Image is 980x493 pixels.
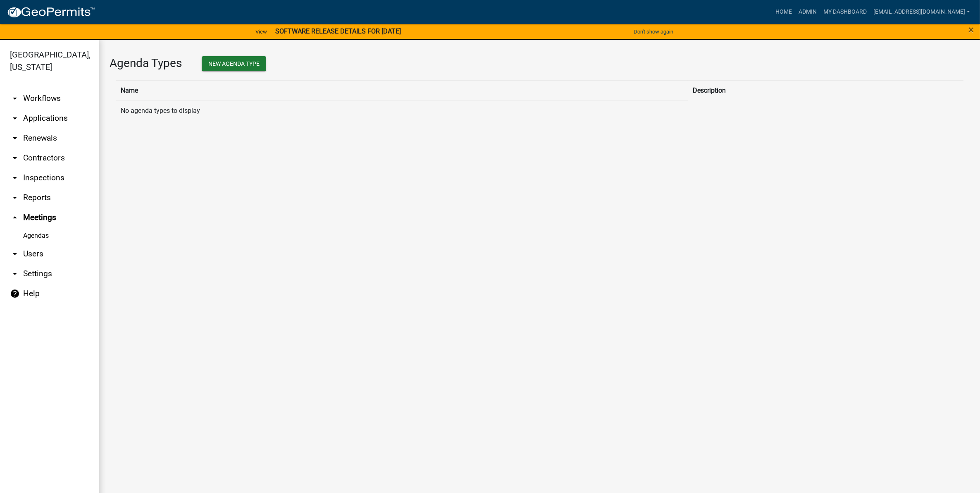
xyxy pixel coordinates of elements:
[202,56,266,71] button: New Agenda Type
[10,213,20,223] i: arrow_drop_up
[252,25,270,38] a: View
[10,113,20,123] i: arrow_drop_down
[870,4,973,20] a: [EMAIL_ADDRESS][DOMAIN_NAME]
[116,101,688,121] td: No agenda types to display
[10,193,20,203] i: arrow_drop_down
[10,93,20,103] i: arrow_drop_down
[820,4,870,20] a: My Dashboard
[795,4,820,20] a: Admin
[10,249,20,259] i: arrow_drop_down
[968,25,974,35] button: Close
[772,4,795,20] a: Home
[968,24,974,36] span: ×
[116,80,688,101] th: Name
[110,56,182,70] h3: Agenda Types
[630,25,677,38] button: Don't show again
[10,289,20,299] i: help
[10,133,20,143] i: arrow_drop_down
[688,80,963,101] th: Description
[10,153,20,163] i: arrow_drop_down
[10,173,20,183] i: arrow_drop_down
[275,27,401,35] strong: SOFTWARE RELEASE DETAILS FOR [DATE]
[10,269,20,279] i: arrow_drop_down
